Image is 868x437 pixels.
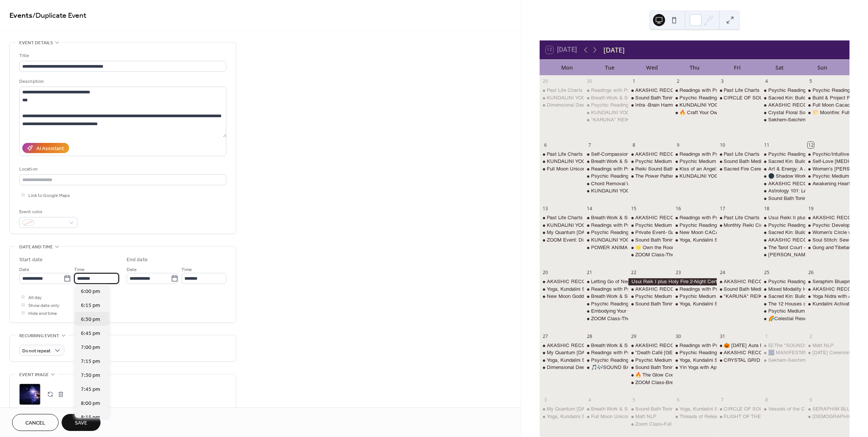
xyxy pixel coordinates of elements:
div: Private Event- Garden Room [635,229,699,236]
div: KUNDALINI YOGA [540,95,584,101]
div: 8 [631,142,637,148]
div: Breath Work & Sound Bath Meditation with Karen [584,342,628,349]
div: Sound Bath Toning Meditation with Singing Bowls & Channeled Light Language & Song [635,237,826,243]
div: Readings with Psychic Medium Ashley Jodra [584,87,628,94]
div: KUNDALINI YOGA [547,95,589,101]
div: 15 [631,206,637,212]
div: Women’s Circle with Noella [805,229,849,236]
div: 28 [586,333,593,339]
div: KUNDALINI YOGA [584,188,628,194]
div: POWER ANIMAL Spirits: A Shamanic Journey with Ray [584,244,628,251]
div: The Tarot Court - Getting to know the Royals with Leeza (Garden Room) [761,244,805,251]
div: 30 [586,78,593,84]
div: ZOOM Event: Dimensional Deep Dive with the Council -CHANNELING with Karen [540,237,584,243]
div: 12 [808,142,814,148]
div: AKASHIC RECORDS READING with [PERSON_NAME] (& Other Psychic Services) [635,87,826,94]
div: Psychic Medium Floor Day with Crista [628,222,672,229]
div: Psychic Medium Floor Day with Crista [673,293,717,300]
div: KUNDALINI YOGA [679,102,722,108]
button: Save [62,414,101,431]
div: Psychic Medium Floor Day with [DEMOGRAPHIC_DATA] [679,158,807,165]
div: Yoga Nidra with April [805,293,849,300]
div: 27 [542,333,549,339]
div: KUNDALINI YOGA [584,109,628,116]
span: / Duplicate Event [32,8,87,23]
div: 13 [542,206,549,212]
div: KUNDALINI YOGA [679,173,722,180]
div: Readings with Psychic Medium [PERSON_NAME] [591,286,704,293]
span: Event details [19,39,53,47]
span: 6:00 pm [81,288,100,296]
span: Show date only [28,302,59,310]
div: 24 [719,270,726,276]
div: Psychic Readings Floor Day with [PERSON_NAME]!! [679,222,800,229]
div: Yoga, Kundalini Sacred Flow ✨ [673,237,717,243]
div: Sat [758,60,801,75]
div: Readings with Psychic Medium [PERSON_NAME] [679,151,792,158]
div: Psychic Readings Floor Day with Gayla!! [673,222,717,229]
div: Sacred Kin: Building Ancestral Veneration Workshop with Elowynn [761,293,805,300]
div: Tue [588,60,631,75]
div: Chord Removal Workshop with [PERSON_NAME] [591,180,702,187]
div: 4 [763,78,770,84]
div: Astrology 101: Learning Your Sun Sign with Leeza [761,188,805,194]
div: Sound Bath Toning Meditation with Singing Bowls & Channeled Light Language & Song [635,95,826,101]
div: Past Life Charts or Oracle Readings with [PERSON_NAME] [547,151,681,158]
div: KUNDALINI YOGA [591,109,633,116]
div: 1 [631,78,637,84]
div: ZOOM Class-The New Moon Portal with Noella [584,315,628,322]
div: Event color [19,208,76,216]
div: Psychic Readings Floor Day with [PERSON_NAME]!! [591,173,711,180]
div: KUNDALINI YOGA [547,222,589,229]
span: Date and time [19,243,53,251]
div: Full Moon Cacao Ceremony with Noella [805,102,849,108]
div: AI Assistant [36,145,64,153]
div: Self-Compassion Group Repatterning on Zoom [584,151,628,158]
div: Breath Work & Sound Bath Meditation with Karen [584,214,628,221]
div: Sound Bath Meditation! with [PERSON_NAME] [724,286,829,293]
div: 3 [719,78,726,84]
span: 6:30 pm [81,316,100,324]
div: 🌕 Moonfire: Full Moon Ritual & Meditation with Elowynn [805,109,849,116]
div: 20 [542,270,549,276]
div: New Moon Goddess Activation Meditation With Goddess Nyx : with Leeza [540,293,584,300]
div: Kiss of an Angel: Archangel Tzaphkiel Meditation Experience with [PERSON_NAME] [679,166,867,172]
div: Yoga Nidra with April [812,293,858,300]
div: 29 [542,78,549,84]
div: Past Life Charts or Oracle Readings with April Azzolino [717,214,761,221]
div: Breath Work & Sound Bath Meditation with [PERSON_NAME] [591,342,728,349]
div: 31 [719,333,726,339]
div: 🔥 Craft Your Own Intention Candle A Cozy, Witchy Candle-Making Workshop with Ellowynn [673,109,717,116]
div: Readings with Psychic Medium [PERSON_NAME] [591,222,704,229]
div: Sound Bath Toning Meditation with Singing Bowls & Channeled Light Language & Song [635,301,826,307]
span: Link to Google Maps [28,192,70,200]
div: Psychic Readings Floor Day with Gayla!! [584,102,628,108]
div: 23 [675,270,681,276]
div: ZOOM Class-The Veil Between Worlds with [PERSON_NAME] [635,251,774,258]
div: Kiss of an Angel: Archangel Tzaphkiel Meditation Experience with Crista [673,166,717,172]
div: Psychic Readings Floor Day with Gayla!! [805,87,849,94]
div: AKASHIC RECORDS READING with Valeri (& Other Psychic Services) [540,342,584,349]
div: CIRCLE OF SOUND [724,95,771,101]
div: Psychic Readings Floor Day with Gayla!! [673,95,717,101]
div: KUNDALINI YOGA [540,222,584,229]
div: End date [127,256,148,264]
div: Self-Compassion Group Repatterning on Zoom [591,151,694,158]
div: 17 [719,206,726,212]
div: AKASHIC RECORDS READING with [PERSON_NAME] (& Other Psychic Services) [635,151,826,158]
div: Reiki Sound Bath with [PERSON_NAME] [635,166,728,172]
div: Sound Bath Toning Meditation with Singing Bowls & Channeled Light Language & Song [628,95,672,101]
div: Description [19,77,225,85]
div: 🌈Celestial Reset: New Moon Reiki Chakra Sound Bath🌕 w/ Elowynn & Renee [761,315,805,322]
div: Intra -Brain Harmonizing Meditation with Ray [628,102,672,108]
div: AKASHIC RECORDS READING with Valeri (& Other Psychic Services) [628,214,672,221]
div: Psychic Readings Floor Day with [PERSON_NAME]!! [679,95,800,101]
div: 1 [763,333,770,339]
div: 21 [586,270,593,276]
div: Start date [19,256,43,264]
div: New Moon Goddess Activation Meditation With Goddess Nyx : with [PERSON_NAME] [547,293,739,300]
span: Save [75,419,87,427]
span: Date [19,266,29,274]
a: Events [9,8,32,23]
div: ZOOM Class-The Veil Between Worlds with Noella [628,251,672,258]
